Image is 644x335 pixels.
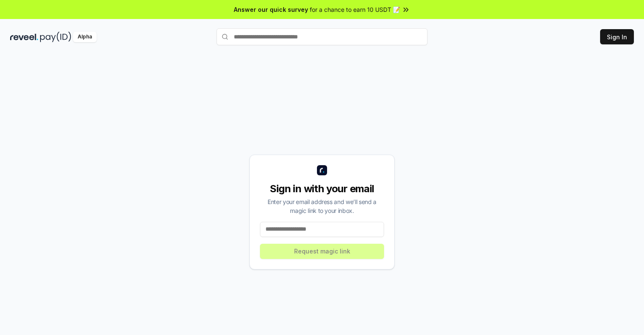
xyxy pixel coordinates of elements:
[260,182,384,196] div: Sign in with your email
[260,197,384,215] div: Enter your email address and we’ll send a magic link to your inbox.
[10,32,38,42] img: reveel_dark
[234,5,308,14] span: Answer our quick survey
[600,29,634,44] button: Sign In
[310,5,400,14] span: for a chance to earn 10 USDT 📝
[40,32,71,42] img: pay_id
[73,32,97,42] div: Alpha
[317,165,327,175] img: logo_small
